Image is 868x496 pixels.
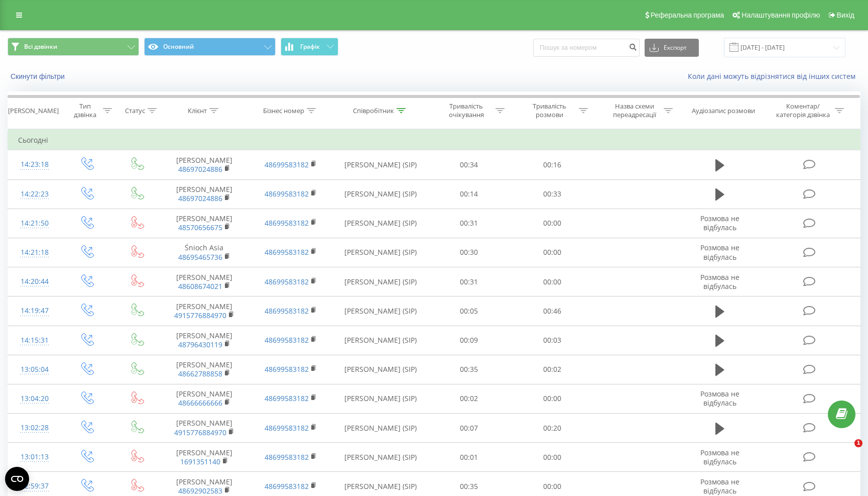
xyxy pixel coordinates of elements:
[353,107,394,115] div: Співробітник
[427,326,511,355] td: 00:09
[265,247,309,257] a: 48699583182
[18,243,51,262] div: 14:21:18
[511,355,594,384] td: 00:02
[334,150,427,179] td: [PERSON_NAME] (SIP)
[265,481,309,491] a: 48699583182
[161,384,247,413] td: [PERSON_NAME]
[334,384,427,413] td: [PERSON_NAME] (SIP)
[334,179,427,209] td: [PERSON_NAME] (SIP)
[334,414,427,443] td: [PERSON_NAME] (SIP)
[174,428,226,437] a: 4915776884970
[834,439,858,463] iframe: Intercom live chat
[265,218,309,228] a: 48699583182
[651,11,724,19] span: Реферальна програма
[837,11,854,19] span: Вихід
[265,189,309,199] a: 48699583182
[8,107,59,115] div: [PERSON_NAME]
[700,448,739,466] span: Розмова не відбулась
[8,38,139,56] button: Всі дзвінки
[427,179,511,209] td: 00:14
[161,267,247,296] td: [PERSON_NAME]
[511,414,594,443] td: 00:20
[511,179,594,209] td: 00:33
[334,443,427,472] td: [PERSON_NAME] (SIP)
[70,102,100,119] div: Тип дзвінка
[161,296,247,326] td: [PERSON_NAME]
[265,160,309,169] a: 48699583182
[18,331,51,350] div: 14:15:31
[774,102,832,119] div: Коментар/категорія дзвінка
[5,467,29,491] button: Open CMP widget
[427,209,511,238] td: 00:31
[18,272,51,291] div: 14:20:44
[265,393,309,403] a: 48699583182
[161,238,247,267] td: Śnioch Asia
[511,384,594,413] td: 00:00
[427,414,511,443] td: 00:07
[334,238,427,267] td: [PERSON_NAME] (SIP)
[178,281,222,291] a: 48608674021
[18,476,51,496] div: 12:59:37
[334,209,427,238] td: [PERSON_NAME] (SIP)
[188,107,207,115] div: Клієнт
[511,326,594,355] td: 00:03
[645,39,699,57] button: Експорт
[144,38,276,56] button: Основний
[700,477,739,495] span: Розмова не відбулась
[18,184,51,204] div: 14:22:23
[178,193,222,203] a: 48697024886
[700,243,739,261] span: Розмова не відбулась
[439,102,493,119] div: Тривалість очікування
[511,209,594,238] td: 00:00
[174,311,226,320] a: 4915776884970
[427,355,511,384] td: 00:35
[700,214,739,232] span: Розмова не відбулась
[178,340,222,349] a: 48796430119
[178,252,222,262] a: 48695465736
[511,443,594,472] td: 00:00
[125,107,145,115] div: Статус
[161,414,247,443] td: [PERSON_NAME]
[18,447,51,467] div: 13:01:13
[161,150,247,179] td: [PERSON_NAME]
[427,296,511,326] td: 00:05
[180,457,220,466] a: 1691351140
[265,335,309,345] a: 48699583182
[523,102,576,119] div: Тривалість розмови
[161,326,247,355] td: [PERSON_NAME]
[281,38,338,56] button: Графік
[511,267,594,296] td: 00:00
[511,296,594,326] td: 00:46
[178,164,222,174] a: 48697024886
[334,326,427,355] td: [PERSON_NAME] (SIP)
[265,277,309,286] a: 48699583182
[427,384,511,413] td: 00:02
[334,355,427,384] td: [PERSON_NAME] (SIP)
[18,389,51,409] div: 13:04:20
[178,398,222,408] a: 48666666666
[334,267,427,296] td: [PERSON_NAME] (SIP)
[8,130,860,150] td: Сьогодні
[688,71,860,81] a: Коли дані можуть відрізнятися вiд інших систем
[265,452,309,462] a: 48699583182
[427,150,511,179] td: 00:34
[8,72,70,81] button: Скинути фільтри
[18,418,51,438] div: 13:02:28
[18,214,51,233] div: 14:21:50
[700,272,739,291] span: Розмова не відбулась
[161,179,247,209] td: [PERSON_NAME]
[265,423,309,433] a: 48699583182
[334,296,427,326] td: [PERSON_NAME] (SIP)
[511,150,594,179] td: 00:16
[18,155,51,174] div: 14:23:18
[741,11,820,19] span: Налаштування профілю
[511,238,594,267] td: 00:00
[533,39,640,57] input: Пошук за номером
[18,360,51,379] div: 13:05:04
[161,209,247,238] td: [PERSON_NAME]
[607,102,661,119] div: Назва схеми переадресації
[161,443,247,472] td: [PERSON_NAME]
[427,238,511,267] td: 00:30
[427,443,511,472] td: 00:01
[427,267,511,296] td: 00:31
